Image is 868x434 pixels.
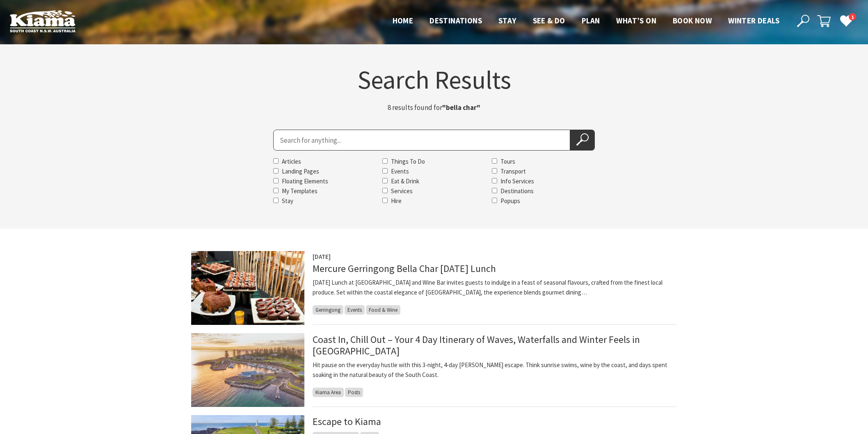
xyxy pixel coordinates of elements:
input: Search for: [273,130,570,151]
span: Stay [498,16,516,25]
span: Winter Deals [728,16,779,25]
label: Articles [282,158,301,165]
p: 8 results found for [331,102,537,113]
img: Kiama Logo [10,10,75,32]
label: My Templates [282,187,318,195]
strong: "bella char" [442,103,480,112]
nav: Main Menu [384,14,788,28]
span: [DATE] [313,253,331,260]
span: Food & Wine [366,305,400,315]
label: Tours [500,158,515,165]
span: See & Do [533,16,565,25]
label: Things To Do [391,158,425,165]
img: Christmas Day Lunch Buffet at Bella Char [191,251,304,325]
a: Coast In, Chill Out – Your 4 Day Itinerary of Waves, Waterfalls and Winter Feels in [GEOGRAPHIC_D... [313,333,640,357]
p: [DATE] Lunch at [GEOGRAPHIC_DATA] and Wine Bar invites guests to indulge in a feast of seasonal f... [313,278,677,297]
span: Home [393,16,413,25]
label: Destinations [500,187,534,195]
label: Eat & Drink [391,177,419,185]
a: 1 [840,14,852,27]
span: Gerringong [313,305,343,315]
label: Popups [500,197,520,205]
span: Destinations [429,16,482,25]
label: Transport [500,167,526,175]
label: Landing Pages [282,167,319,175]
label: Stay [282,197,293,205]
span: 1 [849,13,856,21]
label: Hire [391,197,402,205]
span: Posts [345,388,363,397]
img: Kiama Harbour [191,333,304,407]
label: Events [391,167,409,175]
label: Services [391,187,413,195]
a: Escape to Kiama [313,415,381,428]
span: Plan [582,16,600,25]
span: Kiama Area [313,388,344,397]
h1: Search Results [191,67,677,92]
span: Book now [673,16,712,25]
p: Hit pause on the everyday hustle with this 3-night, 4-day [PERSON_NAME] escape. Think sunrise swi... [313,360,677,380]
a: Mercure Gerringong Bella Char [DATE] Lunch [313,262,496,275]
span: Events [345,305,365,315]
span: What’s On [616,16,656,25]
label: Floating Elements [282,177,328,185]
label: Info Services [500,177,534,185]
